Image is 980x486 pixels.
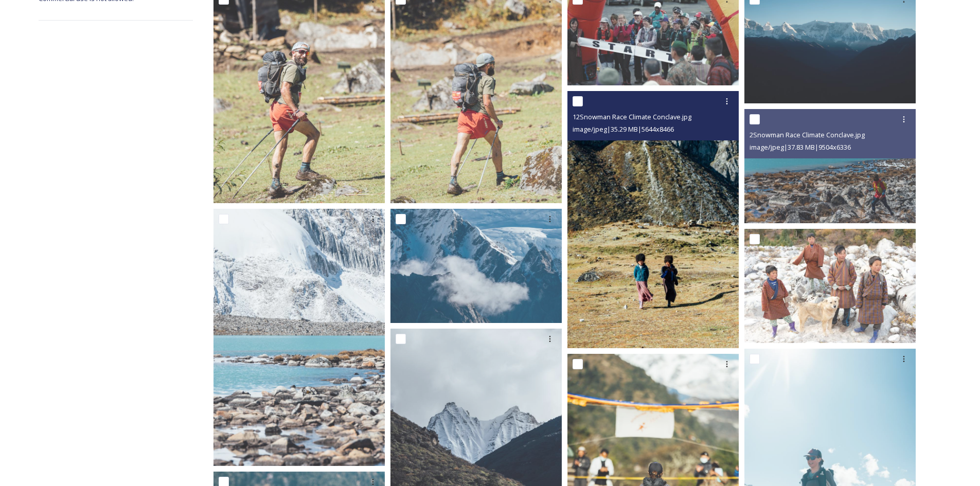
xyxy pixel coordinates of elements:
span: 2Snowman Race Climate Conclave.jpg [750,130,865,139]
img: 2Snowman Race Climate Conclave.jpg [744,109,916,223]
span: image/jpeg | 37.83 MB | 9504 x 6336 [750,142,851,152]
span: 12Snowman Race Climate Conclave.jpg [573,112,691,121]
img: 10Snowman Race Climate Conclave.jpg [213,209,385,466]
img: Snowman Race45.jpg [744,229,916,343]
img: 12Snowman Race Climate Conclave.jpg [567,91,739,348]
span: image/jpeg | 35.29 MB | 5644 x 8466 [573,124,674,134]
img: 7Snowman Race Climate Conclave.jpg [390,209,562,323]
